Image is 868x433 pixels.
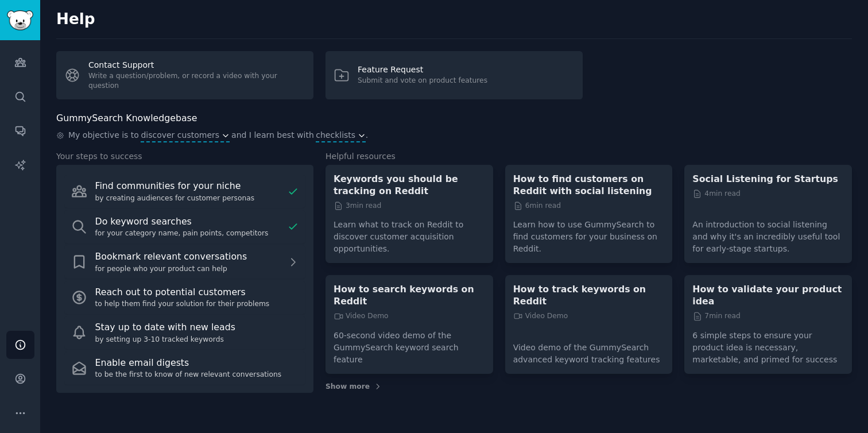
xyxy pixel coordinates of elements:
[316,129,365,141] button: checklists
[325,51,583,99] a: Feature RequestSubmit and vote on product features
[64,351,305,385] a: Enable email digeststo be the first to know of new relevant conversations
[64,210,305,243] a: Do keyword searchesfor your category name, pain points, competitors
[95,264,283,275] div: for people who your product can help
[141,129,219,141] span: discover customers
[334,322,485,366] p: 60-second video demo of the GummySearch keyword search feature
[325,150,852,163] h3: Helpful resources
[692,189,740,199] span: 4 min read
[7,10,33,30] img: GummySearch logo
[358,64,487,76] div: Feature Request
[95,285,299,300] div: Reach out to potential customers
[231,129,314,142] span: and I learn best with
[64,175,305,208] a: Find communities for your nicheby creating audiences for customer personas
[334,201,381,211] span: 3 min read
[56,51,313,99] a: Contact SupportWrite a question/problem, or record a video with your question
[64,245,305,279] a: Bookmark relevant conversationsfor people who your product can help
[316,129,355,141] span: checklists
[334,211,485,255] p: Learn what to track on Reddit to discover customer acquisition opportunities.
[56,129,852,142] div: .
[334,173,485,197] a: Keywords you should be tracking on Reddit
[95,356,299,370] div: Enable email digests
[56,111,197,126] h2: GummySearch Knowledgebase
[95,229,283,239] div: for your category name, pain points, competitors
[64,281,305,314] a: Reach out to potential customersto help them find your solution for their problems
[325,382,370,392] span: Show more
[95,299,299,310] div: to help them find your solution for their problems
[95,320,299,335] div: Stay up to date with new leads
[692,322,844,366] p: 6 simple steps to ensure your product idea is necessary, marketable, and primed for success
[95,335,299,345] div: by setting up 3-10 tracked keywords
[68,129,139,142] span: My objective is to
[334,311,389,322] span: Video Demo
[513,173,665,197] a: How to find customers on Reddit with social listening
[95,194,283,204] div: by creating audiences for customer personas
[692,211,844,255] p: An introduction to social listening and why it's an incredibly useful tool for early-stage startups.
[64,316,305,349] a: Stay up to date with new leadsby setting up 3-10 tracked keywords
[95,370,299,380] div: to be the first to know of new relevant conversations
[513,334,665,366] p: Video demo of the GummySearch advanced keyword tracking features
[513,201,561,211] span: 6 min read
[95,250,283,264] div: Bookmark relevant conversations
[358,76,487,86] div: Submit and vote on product features
[95,215,283,229] div: Do keyword searches
[692,311,740,322] span: 7 min read
[56,150,313,163] h3: Your steps to success
[334,283,485,307] a: How to search keywords on Reddit
[95,179,283,194] div: Find communities for your niche
[513,211,665,255] p: Learn how to use GummySearch to find customers for your business on Reddit.
[56,10,852,29] h2: Help
[141,129,229,141] button: discover customers
[513,311,568,322] span: Video Demo
[692,283,844,307] a: How to validate your product idea
[692,173,844,185] a: Social Listening for Startups
[513,283,665,307] a: How to track keywords on Reddit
